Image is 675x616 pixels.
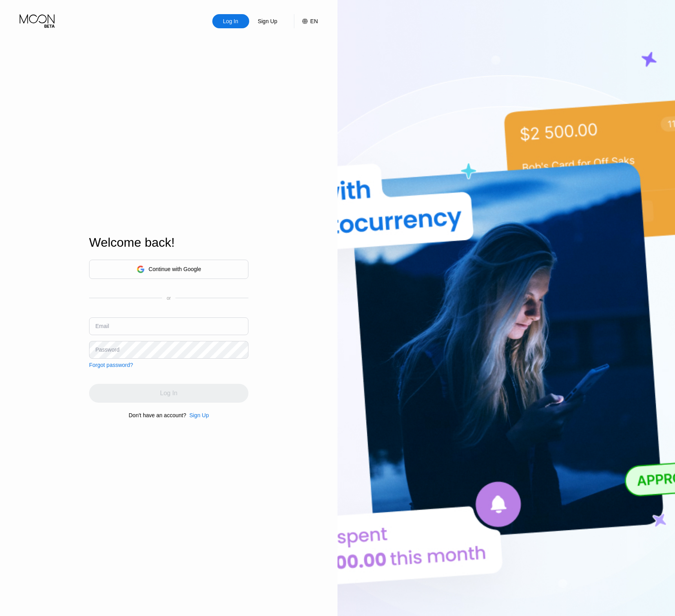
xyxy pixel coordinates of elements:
div: Log In [222,17,239,25]
div: Welcome back! [89,235,248,250]
div: Log In [212,14,249,28]
div: Sign Up [257,17,278,25]
div: Email [95,323,109,329]
div: EN [294,14,318,28]
div: Sign Up [189,412,209,418]
div: Forgot password? [89,362,133,368]
div: Continue with Google [89,260,248,279]
div: Continue with Google [149,266,201,272]
div: Sign Up [249,14,286,28]
div: or [167,295,171,301]
div: Sign Up [186,412,209,418]
div: Don't have an account? [129,412,186,418]
div: EN [310,18,318,24]
div: Password [95,346,119,353]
